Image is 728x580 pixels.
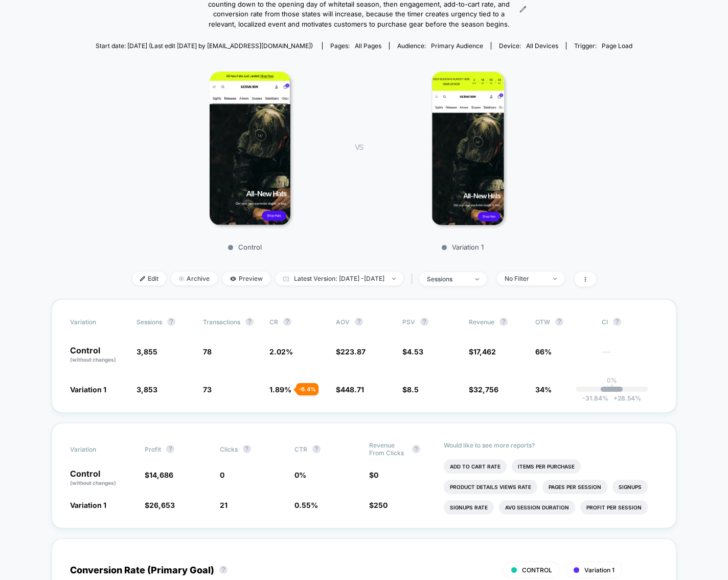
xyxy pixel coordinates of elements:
[420,318,428,326] button: ?
[373,243,552,251] p: Variation 1
[336,347,366,356] span: $
[444,459,507,474] li: Add To Cart Rate
[613,394,618,402] span: +
[70,441,126,457] span: Variation
[70,385,106,394] span: Variation 1
[397,42,483,50] div: Audience:
[155,243,334,251] p: Control
[296,383,318,395] div: - 6.4 %
[96,42,313,50] span: Start date: [DATE] (Last edit [DATE] by [EMAIL_ADDRESS][DOMAIN_NAME])
[535,347,552,356] span: 66%
[475,278,479,280] img: end
[469,318,494,326] span: Revenue
[210,72,290,225] img: Control main
[243,445,251,453] button: ?
[431,42,483,50] span: Primary Audience
[70,480,116,486] span: (without changes)
[70,318,126,326] span: Variation
[469,347,496,356] span: $
[340,347,366,356] span: 223.87
[167,318,175,326] button: ?
[535,318,591,326] span: OTW
[407,385,419,394] span: 8.5
[203,347,212,356] span: 78
[553,278,557,280] img: end
[145,445,161,453] span: Profit
[140,276,145,281] img: edit
[526,42,558,50] span: all devices
[580,500,648,515] li: Profit Per Session
[512,459,581,474] li: Items Per Purchase
[407,347,423,356] span: 4.53
[612,480,648,494] li: Signups
[444,480,537,494] li: Product Details Views Rate
[136,347,157,356] span: 3,855
[374,501,388,509] span: 250
[312,445,321,453] button: ?
[602,42,632,50] span: Page Load
[203,385,212,394] span: 73
[245,318,254,326] button: ?
[145,471,173,479] span: $
[220,471,224,479] span: 0
[220,501,227,509] span: 21
[402,318,415,326] span: PSV
[608,394,641,402] span: 28.54 %
[171,272,217,285] span: Archive
[369,471,378,479] span: $
[402,385,419,394] span: $
[70,501,106,509] span: Variation 1
[369,501,388,509] span: $
[555,318,563,326] button: ?
[444,441,658,449] p: Would like to see more reports?
[473,385,498,394] span: 32,756
[522,566,552,574] span: CONTROL
[70,470,134,487] p: Control
[607,376,617,384] p: 0%
[219,566,227,574] button: ?
[220,445,238,453] span: Clicks
[340,385,364,394] span: 448.71
[269,347,293,356] span: 2.02 %
[574,42,632,50] div: Trigger:
[602,349,658,364] span: ---
[70,346,126,364] p: Control
[283,276,289,281] img: calendar
[602,318,658,326] span: CI
[203,318,240,326] span: Transactions
[408,272,419,286] span: |
[336,318,350,326] span: AOV
[294,471,306,479] span: 0 %
[582,394,608,402] span: -31.84 %
[613,318,621,326] button: ?
[392,278,396,280] img: end
[276,272,403,285] span: Latest Version: [DATE] - [DATE]
[70,356,116,363] span: (without changes)
[535,385,552,394] span: 34%
[412,445,420,453] button: ?
[402,347,423,356] span: $
[542,480,607,494] li: Pages Per Session
[145,501,175,509] span: $
[269,385,291,394] span: 1.89 %
[136,385,157,394] span: 3,853
[222,272,270,285] span: Preview
[294,501,318,509] span: 0.55 %
[584,566,615,574] span: Variation 1
[294,445,307,453] span: CTR
[444,500,494,515] li: Signups Rate
[136,318,162,326] span: Sessions
[132,272,166,285] span: Edit
[499,318,508,326] button: ?
[330,42,381,50] div: Pages:
[355,143,363,151] span: VS
[149,471,173,479] span: 14,686
[431,72,505,225] img: Variation 1 main
[469,385,498,394] span: $
[179,276,184,281] img: end
[491,42,566,50] span: Device:
[355,318,363,326] button: ?
[427,275,468,283] div: sessions
[166,445,174,453] button: ?
[505,275,545,282] div: No Filter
